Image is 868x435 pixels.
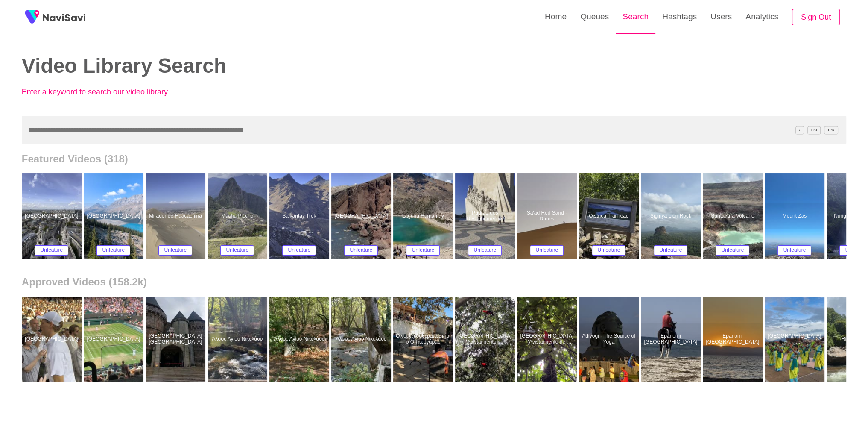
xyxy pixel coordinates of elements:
a: Laguna HumantayLaguna HumantayUnfeature [393,173,455,259]
a: [GEOGRAPHIC_DATA]Wimbledon Park Tennis Courts [22,297,84,382]
button: Unfeature [344,245,378,256]
button: Unfeature [35,245,68,256]
button: Unfeature [592,245,625,256]
a: Epanomi [GEOGRAPHIC_DATA]Epanomi Seaside Park [703,297,765,382]
a: Mount ZasMount ZasUnfeature [765,173,827,259]
a: [GEOGRAPHIC_DATA] [GEOGRAPHIC_DATA]French Village Ba Na Hills Viewpoint [146,297,208,382]
img: fireSpot [43,13,85,21]
a: Santa Ana VolcanoSanta Ana VolcanoUnfeature [703,173,765,259]
button: Unfeature [530,245,564,256]
a: [GEOGRAPHIC_DATA]Peyto LakeUnfeature [84,173,146,259]
a: Mirador de HuacachinaMirador de HuacachinaUnfeature [146,173,208,259]
a: Epanomi [GEOGRAPHIC_DATA]Epanomi Seaside Park [641,297,703,382]
a: Άλσος Αγίου ΝικολάουΆλσος Αγίου Νικολάου [269,297,331,382]
a: [GEOGRAPHIC_DATA]Wimbledon Park Tennis Courts [84,297,146,382]
a: Άλσος Αγίου ΝικολάουΆλσος Αγίου Νικολάου [331,297,393,382]
button: Unfeature [716,245,749,256]
button: Unfeature [654,245,687,256]
button: Unfeature [220,245,254,256]
img: fireSpot [21,6,43,28]
a: [GEOGRAPHIC_DATA] (Avistamiento del [GEOGRAPHIC_DATA][PERSON_NAME])Reserva Natural Jardín de Roca... [517,297,579,382]
button: Unfeature [468,245,502,256]
span: C^J [807,126,821,134]
button: Unfeature [282,245,316,256]
button: Unfeature [406,245,440,256]
a: Οινομεζεδοθεραπευτήριο Ο ΓιωργάραςΟινομεζεδοθεραπευτήριο Ο Γιωργάρας [393,297,455,382]
a: Ojstrica TrailheadOjstrica TrailheadUnfeature [579,173,641,259]
a: Salkantay TrekSalkantay TrekUnfeature [269,173,331,259]
p: Enter a keyword to search our video library [22,88,210,97]
a: [GEOGRAPHIC_DATA]Catedral de San Pablo de LondresUnfeature [22,173,84,259]
a: [GEOGRAPHIC_DATA] - [GEOGRAPHIC_DATA]Isha Yoga Centre - Coimbatore [765,297,827,382]
h2: Featured Videos (318) [22,153,846,165]
button: Unfeature [158,245,192,256]
a: Padrão dos DescobrimentosPadrão dos DescobrimentosUnfeature [455,173,517,259]
button: Unfeature [96,245,130,256]
a: [GEOGRAPHIC_DATA]Red BeachUnfeature [331,173,393,259]
h2: Video Library Search [22,55,421,77]
a: Sigiriya Lion RockSigiriya Lion RockUnfeature [641,173,703,259]
a: [GEOGRAPHIC_DATA] (Avistamiento del [GEOGRAPHIC_DATA][PERSON_NAME])Reserva Natural Jardín de Roca... [455,297,517,382]
a: Sa'ad Red Sand - DunesSa'ad Red Sand - DunesUnfeature [517,173,579,259]
span: / [795,126,804,134]
button: Sign Out [792,9,840,26]
a: Machu PicchuMachu PicchuUnfeature [208,173,269,259]
button: Unfeature [777,245,811,256]
a: Άλσος Αγίου ΝικολάουΆλσος Αγίου Νικολάου [208,297,269,382]
a: Adiyogi - The Source of YogaAdiyogi - The Source of Yoga [579,297,641,382]
h2: Approved Videos (158.2k) [22,276,846,288]
span: C^K [824,126,838,134]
